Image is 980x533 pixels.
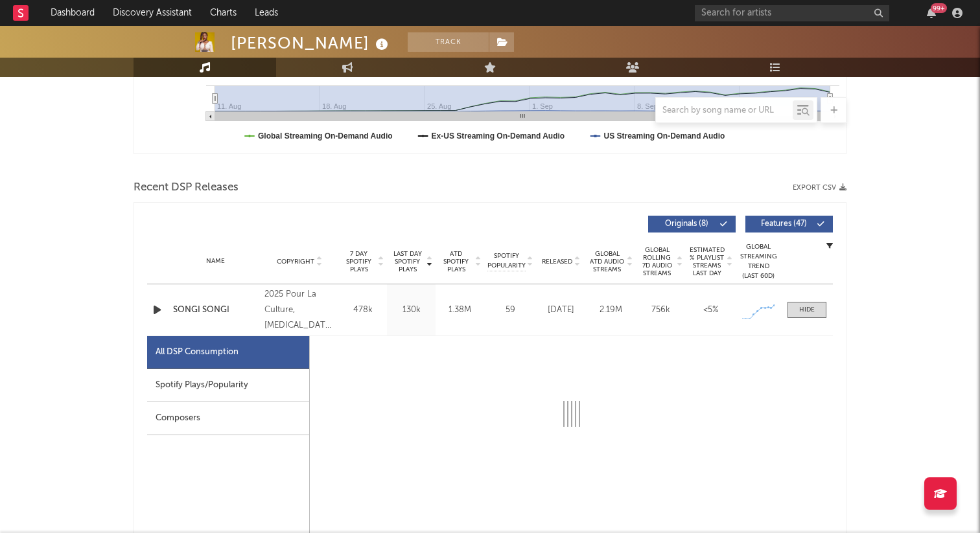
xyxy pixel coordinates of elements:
[231,32,391,54] div: [PERSON_NAME]
[342,250,376,273] span: 7 Day Spotify Plays
[173,256,258,266] div: Name
[745,216,833,232] button: Features(47)
[134,180,239,196] span: Recent DSP Releases
[793,184,846,192] button: Export CSV
[342,304,384,317] div: 478k
[439,250,473,273] span: ATD Spotify Plays
[156,345,239,360] div: All DSP Consumption
[487,251,526,271] span: Spotify Popularity
[689,246,725,277] span: Estimated % Playlist Streams Last Day
[439,304,481,317] div: 1.38M
[739,242,778,281] div: Global Streaming Trend (Last 60D)
[589,250,625,273] span: Global ATD Audio Streams
[390,304,432,317] div: 130k
[264,287,335,334] div: 2025 Pour La Culture, [MEDICAL_DATA] Lab
[147,336,309,369] div: All DSP Consumption
[656,106,793,116] input: Search by song name or URL
[639,304,682,317] div: 756k
[432,131,565,141] text: Ex-US Streaming On-Demand Audio
[603,131,725,141] text: US Streaming On-Demand Audio
[589,304,633,317] div: 2.19M
[695,5,889,21] input: Search for artists
[258,131,393,141] text: Global Streaming On-Demand Audio
[657,220,716,228] span: Originals ( 8 )
[931,3,947,13] div: 99 +
[390,250,425,273] span: Last Day Spotify Plays
[927,8,936,18] button: 99+
[639,246,675,277] span: Global Rolling 7D Audio Streams
[648,216,736,232] button: Originals(8)
[408,32,489,52] button: Track
[147,369,309,402] div: Spotify Plays/Popularity
[539,304,583,317] div: [DATE]
[689,304,732,317] div: <5%
[147,402,309,435] div: Composers
[542,258,572,266] span: Released
[173,304,258,317] a: SONGI SONGI
[754,220,813,228] span: Features ( 47 )
[487,304,533,317] div: 59
[277,258,314,266] span: Copyright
